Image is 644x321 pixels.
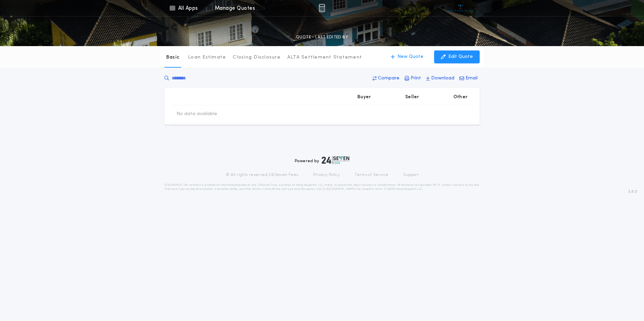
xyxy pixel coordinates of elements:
[403,172,418,178] a: Support
[453,94,468,101] p: Other
[405,94,419,101] p: Seller
[296,34,348,41] p: QUOTE - LAST EDITED BY
[287,54,362,61] p: ALTA Settlement Statement
[448,53,473,60] p: Edit Quote
[166,54,180,61] p: Basic
[431,75,454,82] p: Download
[226,172,298,178] p: © All rights reserved. 24|Seven Fees
[322,156,349,164] img: logo
[319,4,325,12] img: img
[171,105,223,123] td: No data available
[628,189,637,195] span: 3.8.0
[384,50,430,63] button: New Quote
[424,72,456,84] button: Download
[402,72,423,84] button: Print
[465,75,478,82] p: Email
[357,94,371,101] p: Buyer
[434,50,480,63] button: Edit Quote
[295,156,349,164] div: Powered by
[397,53,423,60] p: New Quote
[323,188,356,190] a: [URL][DOMAIN_NAME]
[371,72,401,84] button: Compare
[233,54,281,61] p: Closing Disclosure
[448,5,473,11] img: vs-icon
[457,72,480,84] button: Email
[411,75,421,82] p: Print
[355,172,388,178] a: Terms of Service
[313,172,340,178] a: Privacy Policy
[378,75,399,82] p: Compare
[164,183,480,191] p: DISCLAIMER: This estimate is provided for informational purposes only. 24|Seven Fees, a product o...
[188,54,226,61] p: Loan Estimate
